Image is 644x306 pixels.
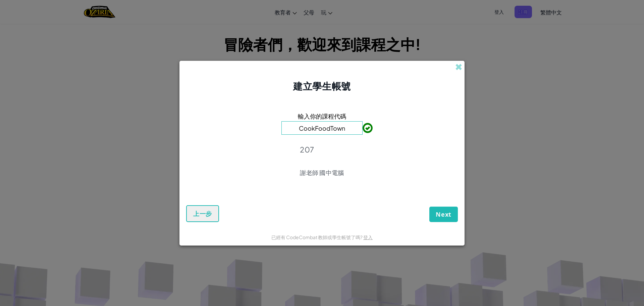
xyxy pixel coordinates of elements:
[293,80,351,92] span: 建立學生帳號
[271,234,363,240] span: 已經有 CodeCombat 教師或學生帳號了嗎?
[298,111,346,121] span: 輸入你的課程代碼
[186,205,219,222] button: 上一步
[300,145,344,154] p: 207
[363,234,373,240] a: 登入
[429,207,458,222] button: Next
[300,169,344,177] p: 謝老師 國中電腦
[436,210,451,218] span: Next
[193,210,212,218] span: 上一步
